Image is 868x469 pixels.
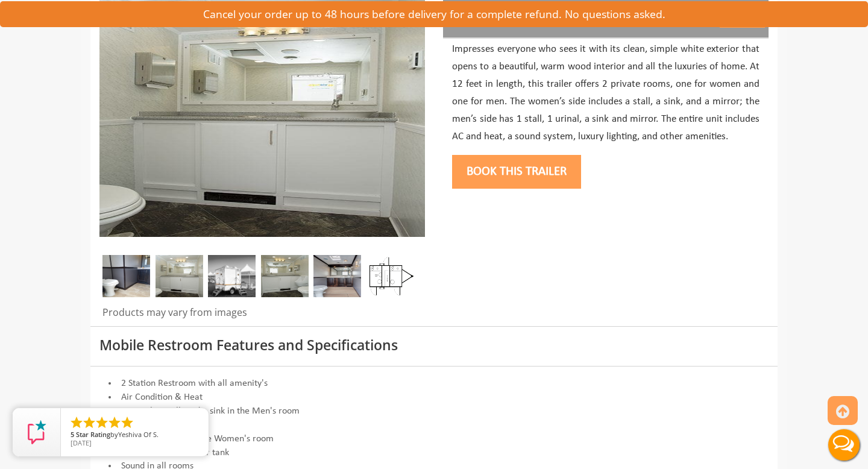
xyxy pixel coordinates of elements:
[71,438,92,447] span: [DATE]
[102,255,150,297] img: A close view of inside of a station with a stall, mirror and cabinets
[118,430,159,439] span: Yeshiva Of S.
[99,432,769,446] li: 1 Stall and 1 sink in the Women's room
[99,418,769,432] li: 350 gallon waste tank
[208,255,256,297] img: A mini restroom trailer with two separate stations and separate doors for males and females
[99,391,769,404] li: Air Condition & Heat
[261,255,309,297] img: Gel 2 station 03
[99,446,769,460] li: 100 gallon fresh water tank
[95,415,109,430] li: 
[452,155,581,189] button: Book this trailer
[313,255,361,297] img: A close view of inside of a station with a stall, mirror and cabinets
[69,415,84,430] li: 
[99,338,769,353] h3: Mobile Restroom Features and Specifications
[366,255,414,297] img: Floor Plan of 2 station restroom with sink and toilet
[99,377,769,391] li: 2 Station Restroom with all amenity's
[452,41,759,145] p: Impresses everyone who sees it with its clean, simple white exterior that opens to a beautiful, w...
[82,415,96,430] li: 
[76,430,110,439] span: Star Rating
[99,306,425,326] div: Products may vary from images
[25,420,49,444] img: Review Rating
[99,404,769,418] li: 1 Urinal, 1 stall, and a sink in the Men's room
[71,431,199,439] span: by
[156,255,203,297] img: Gel 2 station 02
[107,415,122,430] li: 
[120,415,134,430] li: 
[820,421,868,469] button: Live Chat
[71,430,74,439] span: 5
